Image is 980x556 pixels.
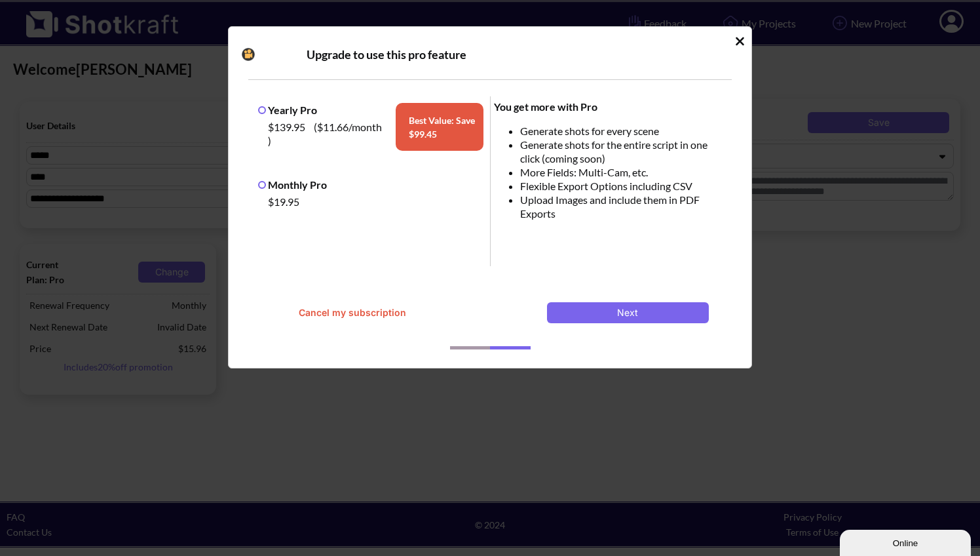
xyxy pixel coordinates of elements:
[396,103,483,151] span: Best Value: Save $ 99.45
[268,121,382,147] span: ( $11.66 /month )
[238,45,258,64] img: Camera Icon
[265,117,389,151] div: $139.95
[258,104,317,116] label: Yearly Pro
[265,191,483,212] div: $19.95
[307,47,717,62] div: Upgrade to use this pro feature
[258,178,327,191] label: Monthly Pro
[520,138,726,165] li: Generate shots for the entire script in one click (coming soon)
[520,179,726,193] li: Flexible Export Options including CSV
[547,302,709,323] button: Next
[520,165,726,179] li: More Fields: Multi-Cam, etc.
[494,100,726,113] div: You get more with Pro
[840,527,973,556] iframe: chat widget
[520,124,726,138] li: Generate shots for every scene
[271,302,433,323] button: Cancel my subscription
[520,193,726,220] li: Upload Images and include them in PDF Exports
[228,26,752,368] div: Idle Modal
